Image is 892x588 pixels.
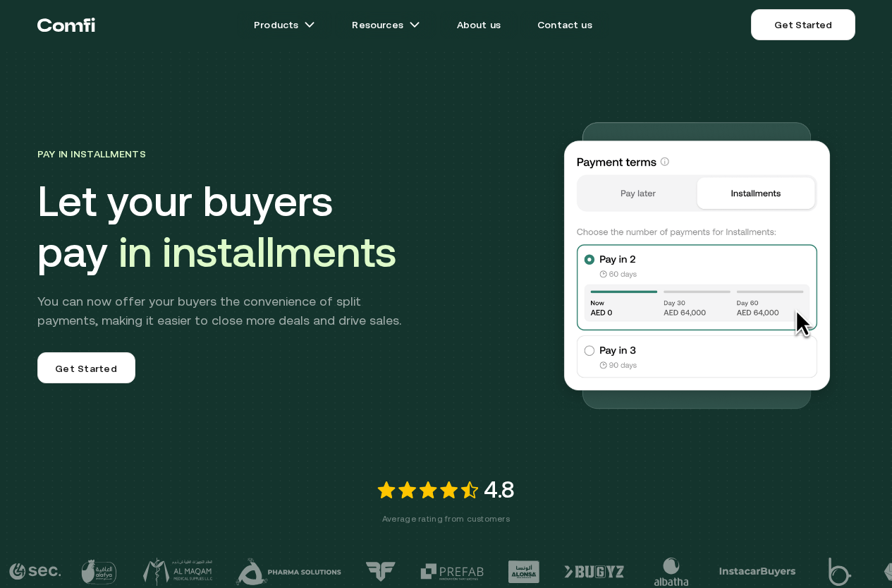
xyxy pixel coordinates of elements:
[819,558,861,586] img: logo-11
[440,11,518,39] a: About us
[335,11,436,39] a: Resourcesarrow icons
[377,481,478,498] img: Introducing installments
[78,559,120,584] img: logo-2
[118,227,397,276] span: in installments
[55,361,117,378] span: Get Started
[506,560,542,583] img: logo-7
[377,473,515,507] div: 4.8
[37,176,517,277] h1: Let your buyers pay
[539,106,855,422] img: Introducing installments
[520,11,609,39] a: Contact us
[37,292,421,330] p: You can now offer your buyers the convenience of split payments, making it easier to close more d...
[37,4,95,46] a: Return to the top of the Comfi home page
[409,19,420,30] img: arrow icons
[647,558,696,586] img: logo-9
[420,563,484,580] img: logo-6
[382,512,510,529] span: Average rating from customers
[751,9,855,40] a: Get Started
[142,558,213,586] img: logo-3
[37,352,135,383] a: Get Started
[304,19,315,30] img: arrow icons
[237,11,332,39] a: Productsarrow icons
[37,148,146,160] span: Pay in Installments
